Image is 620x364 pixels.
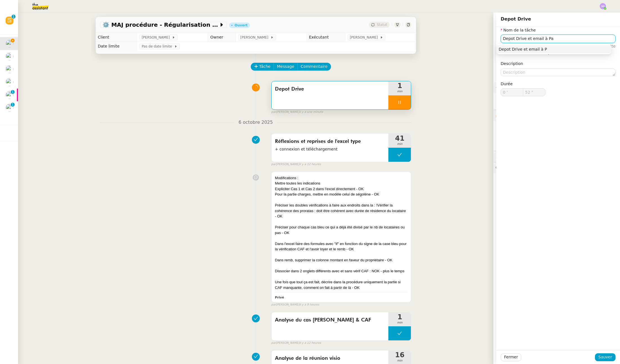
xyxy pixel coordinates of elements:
div: Dans remb, supprimer la colonne montant en faveur du propriétaire - OK [275,257,408,263]
span: + connexion et téléchargement [275,146,385,152]
span: [PERSON_NAME] [240,35,270,40]
span: Réflexions et reprises de l'excel type [275,137,385,146]
img: users%2FpftfpH3HWzRMeZpe6E7kXDgO5SJ3%2Favatar%2Fa3cc7090-f8ed-4df9-82e0-3c63ac65f9dd [6,65,14,73]
small: [PERSON_NAME] [271,302,319,307]
div: Modifications : [275,175,408,181]
span: 1 [388,314,411,320]
span: il y a 12 heures [299,162,321,167]
div: ⚙️Procédures [493,82,620,93]
div: Ouvert [235,24,248,27]
button: Commentaire [297,63,331,71]
span: il y a 12 heures [299,341,321,345]
div: Mettre toutes les indications [275,181,408,186]
label: Nom de la tâche [501,28,536,32]
div: Dissocier dans 2 onglets différents avec et sans vérif CAF : NOK - plus le temps [275,268,408,274]
span: Statut [377,23,387,27]
span: par [271,110,276,114]
td: Date limite [96,42,137,51]
span: il y a 9 heures [299,302,319,307]
span: Sauver [598,354,612,360]
button: Message [274,63,297,71]
span: 🔐 [496,112,532,119]
div: Depot Drive et email à P [499,47,609,52]
td: Exécutant [306,33,345,42]
span: par [271,341,276,345]
span: par [271,162,276,167]
img: users%2FcRgg4TJXLQWrBH1iwK9wYfCha1e2%2Favatar%2Fc9d2fa25-7b78-4dd4-b0f3-ccfa08be62e5 [6,53,14,60]
span: Tâche [259,63,271,70]
button: Tâche [251,63,274,71]
div: Une fois que tout ça est fait, décrire dans la procédure uniquement la partie si CAF manquante, c... [275,279,408,290]
nz-badge-sup: 1 [11,90,15,94]
span: 💬 [496,165,542,170]
span: il y a une minute [299,110,323,114]
span: 1 [388,82,411,89]
small: [PERSON_NAME] [271,162,321,167]
span: Depot Drive [501,16,531,22]
small: [PERSON_NAME] [271,110,323,114]
img: svg [600,3,606,9]
span: Pas de date limite [142,44,174,49]
div: ⏲️Tâches 111:11 [493,151,620,162]
span: 16 [388,352,411,358]
nz-badge-sup: 1 [12,15,15,19]
span: Depot Drive [275,85,385,93]
small: [PERSON_NAME] [271,341,321,345]
img: users%2FcRgg4TJXLQWrBH1iwK9wYfCha1e2%2Favatar%2Fc9d2fa25-7b78-4dd4-b0f3-ccfa08be62e5 [6,40,14,48]
div: Préciser pour chaque cas bleu ce qui a déjà été divisé par le nb de locataires ou pas - OK [275,224,408,235]
button: Sauver [595,353,615,361]
span: Analyse de la réunion visio [275,354,385,363]
button: Fermer [501,353,521,361]
div: Préciser les doubles vérifications à faire aux endroits dans la : !Vérifier la cohérence des pror... [275,203,408,219]
img: users%2FdHO1iM5N2ObAeWsI96eSgBoqS9g1%2Favatar%2Fdownload.png [6,104,14,112]
td: Owner [208,33,236,42]
span: Commentaire [301,63,328,70]
span: ⏲️ [496,154,539,159]
span: min [388,142,411,147]
div: Pour la partie charges, mettre en modèle celui de ségolène - OK [275,192,408,197]
span: [PERSON_NAME] [142,35,172,40]
img: users%2FrZ9hsAwvZndyAxvpJrwIinY54I42%2Favatar%2FChatGPT%20Image%201%20aou%CC%82t%202025%2C%2011_1... [6,91,14,99]
span: Durée [501,82,512,86]
p: 1 [12,90,14,95]
span: ⚙️ MAJ procédure - Régularisation des charges locatives [102,22,219,28]
p: 1 [12,15,15,20]
span: 6 octobre 2025 [234,119,277,126]
span: Analyse du cas [PERSON_NAME] & CAF [275,316,385,324]
label: Description [501,61,523,66]
span: ⚙️ [496,84,525,91]
span: 41 [388,135,411,142]
input: 0 min [501,89,523,96]
p: 1 [12,103,14,108]
span: Message [277,63,294,70]
div: 💬Commentaires 5 [493,162,620,173]
div: 🔐Données client [493,110,620,121]
span: par [271,302,276,307]
span: min [388,358,411,363]
span: min [388,89,411,94]
b: Privé [275,296,284,299]
td: Client [96,33,137,42]
input: Nom [501,35,615,43]
input: 0 sec [523,89,545,96]
div: Dans l'excel faire des formules avec "if" en fonction du signe de la case bleu pour la vérificati... [275,241,408,252]
span: min [388,320,411,325]
span: [PERSON_NAME] [350,35,380,40]
span: Fermer [504,354,518,360]
div: Expliciter Cas 1 et Cas 2 dans l'excel directement - OK [275,186,408,192]
nz-badge-sup: 1 [11,103,15,107]
img: users%2F1PNv5soDtMeKgnH5onPMHqwjzQn1%2Favatar%2Fd0f44614-3c2d-49b8-95e9-0356969fcfd1 [6,78,14,86]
